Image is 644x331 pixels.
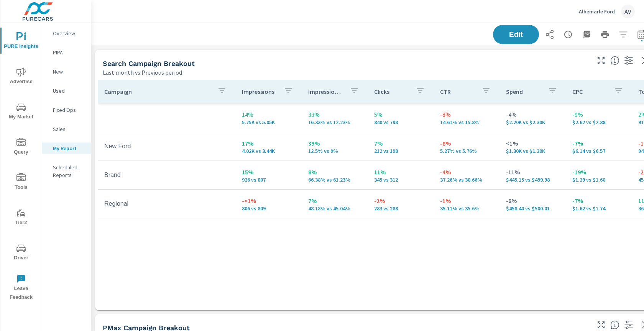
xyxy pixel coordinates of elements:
[308,177,362,183] p: 66.38% vs 61.23%
[308,167,362,177] p: 8%
[506,167,560,177] p: -11%
[506,177,560,183] p: $445.15 vs $499.98
[98,194,236,213] td: Regional
[98,165,236,185] td: Brand
[493,25,539,44] button: Edit
[610,56,619,65] span: This is a summary of Search performance results by campaign. Each column can be sorted.
[374,196,428,205] p: -2%
[308,88,343,95] p: Impression Share
[53,106,85,114] p: Fixed Ops
[501,31,531,38] span: Edit
[53,125,85,133] p: Sales
[308,119,362,125] p: 16.33% vs 12.23%
[3,103,39,121] span: My Market
[506,119,560,125] p: $2,204.53 vs $2,300.94
[53,29,85,37] p: Overview
[3,274,39,302] span: Leave Feedback
[242,196,296,205] p: -<1%
[374,88,409,95] p: Clicks
[242,139,296,148] p: 17%
[374,177,428,183] p: 345 vs 312
[572,119,626,125] p: $2.62 vs $2.88
[374,119,428,125] p: 840 vs 798
[308,196,362,205] p: 7%
[42,85,91,97] div: Used
[242,167,296,177] p: 15%
[242,205,296,211] p: 806 vs 809
[572,205,626,211] p: $1.62 vs $1.74
[579,8,615,15] p: Albemarle Ford
[53,49,85,56] p: PIPA
[621,5,635,18] div: AV
[53,144,85,152] p: My Report
[42,66,91,77] div: New
[572,167,626,177] p: -19%
[374,205,428,211] p: 283 vs 288
[42,143,91,154] div: My Report
[440,110,494,119] p: -8%
[308,139,362,148] p: 39%
[440,139,494,148] p: -8%
[0,23,42,305] div: nav menu
[308,205,362,211] p: 48.18% vs 45.04%
[440,119,494,125] p: 14.61% vs 15.8%
[242,110,296,119] p: 14%
[506,139,560,148] p: <1%
[3,244,39,262] span: Driver
[103,59,195,67] h5: Search Campaign Breakout
[42,104,91,116] div: Fixed Ops
[440,148,494,154] p: 5.27% vs 5.76%
[242,177,296,183] p: 926 vs 807
[3,208,39,227] span: Tier2
[3,138,39,157] span: Query
[242,88,277,95] p: Impressions
[374,110,428,119] p: 5%
[374,148,428,154] p: 212 vs 198
[374,139,428,148] p: 7%
[3,67,39,86] span: Advertise
[579,27,594,42] button: "Export Report to PDF"
[440,205,494,211] p: 35.11% vs 35.6%
[308,110,362,119] p: 33%
[506,205,560,211] p: $458.40 vs $500.01
[506,88,541,95] p: Spend
[53,164,85,179] p: Scheduled Reports
[595,54,607,67] button: Make Fullscreen
[42,162,91,181] div: Scheduled Reports
[53,87,85,95] p: Used
[506,196,560,205] p: -8%
[3,32,39,51] span: PURE Insights
[440,196,494,205] p: -1%
[42,123,91,135] div: Sales
[542,27,557,42] button: Share Report
[610,320,619,329] span: This is a summary of PMAX performance results by campaign. Each column can be sorted.
[572,148,626,154] p: $6.14 vs $6.57
[103,68,182,77] p: Last month vs Previous period
[506,110,560,119] p: -4%
[572,88,608,95] p: CPC
[572,110,626,119] p: -9%
[3,173,39,192] span: Tools
[572,139,626,148] p: -7%
[42,47,91,58] div: PIPA
[242,119,296,125] p: 5,751 vs 5,052
[374,167,428,177] p: 11%
[42,28,91,39] div: Overview
[104,88,211,95] p: Campaign
[98,137,236,156] td: New Ford
[506,148,560,154] p: $1.30K vs $1.30K
[572,177,626,183] p: $1.29 vs $1.60
[440,177,494,183] p: 37.26% vs 38.66%
[440,167,494,177] p: -4%
[572,196,626,205] p: -7%
[440,88,475,95] p: CTR
[595,319,607,331] button: Make Fullscreen
[308,148,362,154] p: 12.5% vs 9%
[53,68,85,75] p: New
[597,27,613,42] button: Print Report
[242,148,296,154] p: 4,019 vs 3,436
